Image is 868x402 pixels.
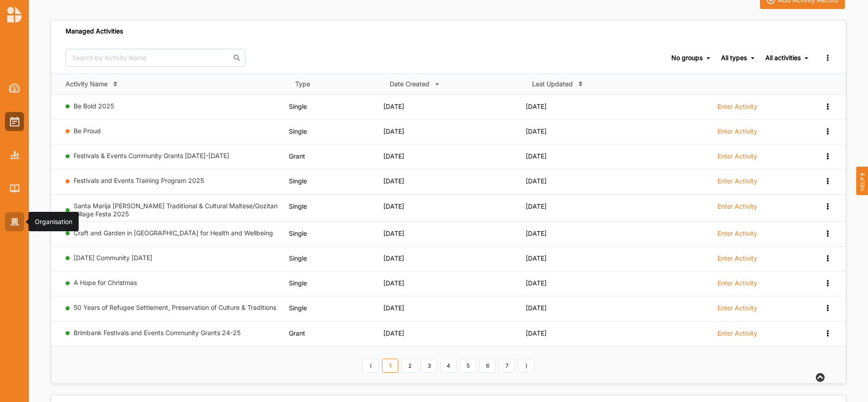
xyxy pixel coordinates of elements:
a: Enter Activity [717,177,757,190]
a: 7 [499,359,515,373]
a: Enter Activity [717,254,757,267]
img: Activities [10,117,19,126]
span: [DATE] [383,329,404,337]
a: 5 [460,359,476,373]
span: [DATE] [526,202,547,210]
a: Enter Activity [717,102,757,116]
img: Reports [10,151,19,159]
label: Enter Activity [717,103,757,111]
span: [DATE] [383,229,404,237]
span: Grant [289,329,305,337]
div: All types [721,54,747,62]
a: Activities [5,112,24,131]
span: [DATE] [383,127,404,135]
a: 3 [421,359,437,373]
div: Organisation [35,217,72,226]
a: Brimbank Festivals and Events Community Grants 24-25 [74,329,241,337]
div: No groups [671,54,703,62]
a: Enter Activity [717,202,757,215]
span: Single [289,177,307,185]
a: Enter Activity [717,229,757,243]
div: Date Created [390,80,429,88]
span: Single [289,202,307,210]
img: Organisation [10,218,19,226]
span: [DATE] [526,177,547,185]
div: All activities [765,54,801,62]
span: [DATE] [383,254,404,262]
label: Enter Activity [717,304,757,312]
span: [DATE] [526,152,547,160]
img: Dashboard [9,84,20,93]
span: [DATE] [526,103,547,110]
div: Last Updated [532,80,573,88]
span: Single [289,304,307,312]
label: Enter Activity [717,279,757,287]
span: [DATE] [383,279,404,287]
a: Dashboard [5,79,24,98]
img: Library [10,184,19,192]
span: [DATE] [383,152,404,160]
span: [DATE] [383,177,404,185]
label: Enter Activity [717,202,757,210]
span: [DATE] [383,103,404,110]
a: Enter Activity [717,127,757,140]
a: 6 [479,359,495,373]
a: 2 [401,359,418,373]
a: Santa Marija [PERSON_NAME] Traditional & Cultural Maltese/Gozitan Village Festa 2025 [74,202,278,218]
th: Type [289,73,383,94]
img: logo [7,6,22,23]
span: Single [289,279,307,287]
input: Search by Activity Name [66,49,245,67]
span: Grant [289,152,305,160]
span: [DATE] [526,304,547,312]
span: [DATE] [526,127,547,135]
a: 1 [382,359,398,373]
a: Enter Activity [717,329,757,342]
span: [DATE] [526,254,547,262]
span: [DATE] [526,229,547,237]
a: [DATE] Community [DATE] [74,254,152,262]
a: Organisation [5,212,24,231]
a: Craft and Garden in [GEOGRAPHIC_DATA] for Health and Wellbeing [74,229,273,237]
span: [DATE] [383,304,404,312]
a: Enter Activity [717,304,757,317]
a: Previous item [363,359,379,373]
label: Enter Activity [717,177,757,185]
div: Managed Activities [66,27,123,35]
span: Single [289,254,307,262]
a: Library [5,179,24,198]
span: Single [289,103,307,110]
a: 50 Years of Refugee Settlement, Preservation of Culture & Traditions [74,304,276,311]
div: Pagination Navigation [361,357,536,373]
label: Enter Activity [717,329,757,337]
a: Next item [518,359,534,373]
a: 4 [440,359,457,373]
a: Be Bold 2025 [74,102,114,110]
span: Single [289,127,307,135]
a: Be Proud [74,127,101,135]
a: Festivals & Events Community Grants [DATE]-[DATE] [74,152,229,159]
a: Enter Activity [717,152,757,165]
span: [DATE] [383,202,404,210]
span: [DATE] [526,329,547,337]
div: Activity Name [66,80,108,88]
label: Enter Activity [717,229,757,238]
a: Enter Activity [717,279,757,292]
label: Enter Activity [717,127,757,136]
a: Reports [5,145,24,164]
a: A Hope for Christmas [74,279,137,286]
span: Single [289,229,307,237]
a: Festivals and Events Training Program 2025 [74,177,204,184]
label: Enter Activity [717,152,757,160]
label: Enter Activity [717,254,757,262]
span: [DATE] [526,279,547,287]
